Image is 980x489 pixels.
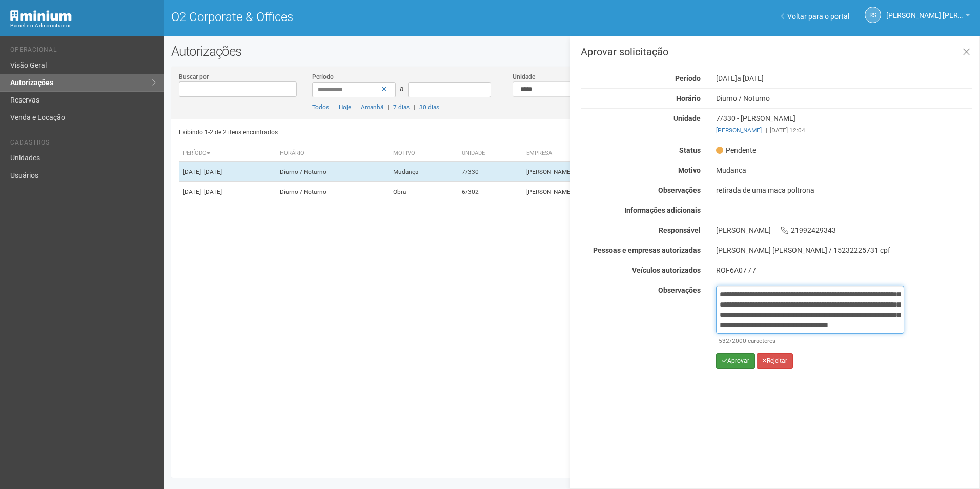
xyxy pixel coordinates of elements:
[179,162,276,182] td: [DATE]
[956,42,977,64] a: Fechar
[658,286,701,294] strong: Observações
[414,104,415,111] span: |
[679,146,701,154] strong: Status
[624,206,701,214] strong: Informações adicionais
[400,85,404,93] span: a
[708,226,979,235] div: [PERSON_NAME] 21992429343
[393,104,410,111] a: 7 dias
[10,46,156,57] li: Operacional
[522,182,711,202] td: [PERSON_NAME] ADVOGADOS
[676,94,701,103] strong: Horário
[719,337,729,344] span: 532
[716,127,762,134] a: [PERSON_NAME]
[658,186,701,194] strong: Observações
[632,266,701,274] strong: Veículos autorizados
[716,146,756,155] span: Pendente
[276,182,389,202] td: Diurno / Noturno
[886,13,970,21] a: [PERSON_NAME] [PERSON_NAME]
[171,10,564,24] h1: O2 Corporate & Offices
[581,47,972,57] h3: Aprovar solicitação
[355,104,357,111] span: |
[708,186,979,195] div: retirada de uma maca poltrona
[179,125,568,140] div: Exibindo 1-2 de 2 itens encontrados
[673,114,701,123] strong: Unidade
[339,104,351,111] a: Hoje
[716,246,972,255] div: [PERSON_NAME] [PERSON_NAME] / 15232225731 cpf
[708,94,979,103] div: Diurno / Noturno
[201,188,222,195] span: - [DATE]
[201,168,222,175] span: - [DATE]
[708,74,979,83] div: [DATE]
[171,44,972,59] h2: Autorizações
[766,127,767,134] span: |
[659,226,701,234] strong: Responsável
[361,104,383,111] a: Amanhã
[716,353,755,369] button: Aprovar
[522,145,711,162] th: Empresa
[513,72,535,81] label: Unidade
[389,182,458,202] td: Obra
[458,145,522,162] th: Unidade
[781,12,849,21] a: Voltar para o portal
[716,126,972,135] div: [DATE] 12:04
[276,162,389,182] td: Diurno / Noturno
[419,104,439,111] a: 30 dias
[276,145,389,162] th: Horário
[716,266,972,275] div: ROF6A07 / /
[10,10,72,21] img: Minium
[179,182,276,202] td: [DATE]
[312,72,334,81] label: Período
[675,74,701,83] strong: Período
[387,104,389,111] span: |
[312,104,329,111] a: Todos
[757,353,793,369] button: Rejeitar
[678,166,701,174] strong: Motivo
[708,166,979,175] div: Mudança
[458,162,522,182] td: 7/330
[886,2,963,19] span: Rayssa Soares Ribeiro
[522,162,711,182] td: [PERSON_NAME]
[389,162,458,182] td: Mudança
[708,114,979,135] div: 7/330 - [PERSON_NAME]
[389,145,458,162] th: Motivo
[10,139,156,150] li: Cadastros
[333,104,335,111] span: |
[179,72,209,81] label: Buscar por
[719,336,902,345] div: /2000 caracteres
[10,21,156,30] div: Painel do Administrador
[593,246,701,254] strong: Pessoas e empresas autorizadas
[865,7,881,23] a: RS
[179,145,276,162] th: Período
[737,74,764,83] span: a [DATE]
[458,182,522,202] td: 6/302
